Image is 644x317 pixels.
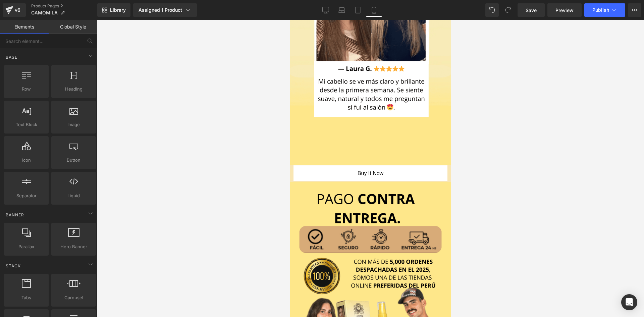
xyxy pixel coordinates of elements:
[621,294,637,310] div: Open Intercom Messenger
[584,3,625,17] button: Publish
[555,7,574,14] span: Preview
[6,86,47,93] span: Row
[53,86,94,93] span: Heading
[139,7,192,13] div: Assigned 1 Product
[6,121,47,128] span: Text Block
[6,243,47,250] span: Parallax
[97,3,130,17] a: New Library
[6,157,47,164] span: Icon
[318,3,334,17] a: Desktop
[31,3,97,9] a: Product Pages
[53,157,94,164] span: Button
[5,54,18,60] span: Base
[628,3,641,17] button: More
[547,3,582,17] a: Preview
[53,121,94,128] span: Image
[366,3,382,17] a: Mobile
[334,3,350,17] a: Laptop
[53,192,94,199] span: Liquid
[53,294,94,301] span: Carousel
[3,3,26,17] a: v6
[6,294,47,301] span: Tabs
[485,3,499,17] button: Undo
[526,7,537,14] span: Save
[110,7,126,13] span: Library
[49,20,97,34] a: Global Style
[53,243,94,250] span: Hero Banner
[6,192,47,199] span: Separator
[31,10,58,15] span: CAMOMILA
[5,263,21,269] span: Stack
[5,212,25,218] span: Banner
[13,6,22,14] div: v6
[350,3,366,17] a: Tablet
[3,145,157,161] button: Buy it now
[592,7,609,13] span: Publish
[501,3,515,17] button: Redo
